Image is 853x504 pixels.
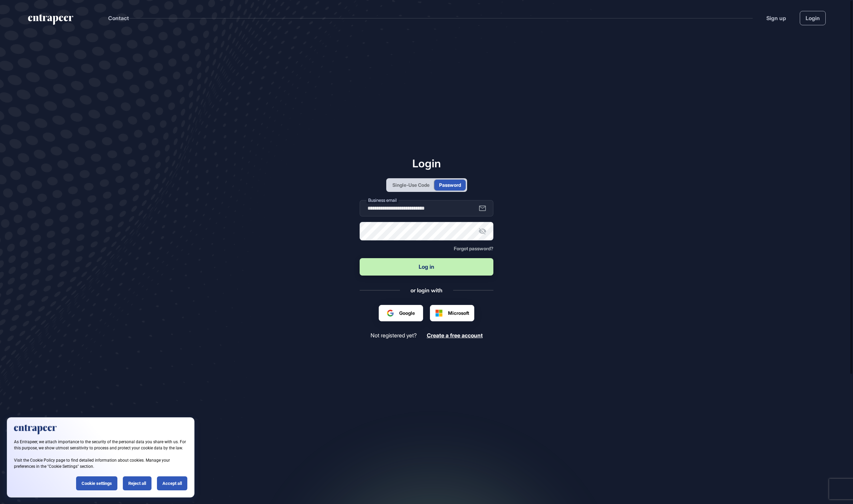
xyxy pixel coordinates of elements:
div: or login with [410,286,443,294]
a: Forgot password? [454,246,493,251]
button: Contact [108,14,129,23]
div: Password [439,181,461,188]
span: Forgot password? [454,246,493,251]
button: Log in [360,258,493,276]
h1: Login [360,157,493,170]
a: Login [800,11,826,25]
span: Not registered yet? [371,332,417,339]
label: Business email [366,196,399,204]
a: entrapeer-logo [27,14,74,27]
div: Single-Use Code [392,181,430,188]
a: Sign up [766,14,786,22]
span: Microsoft [448,309,469,317]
